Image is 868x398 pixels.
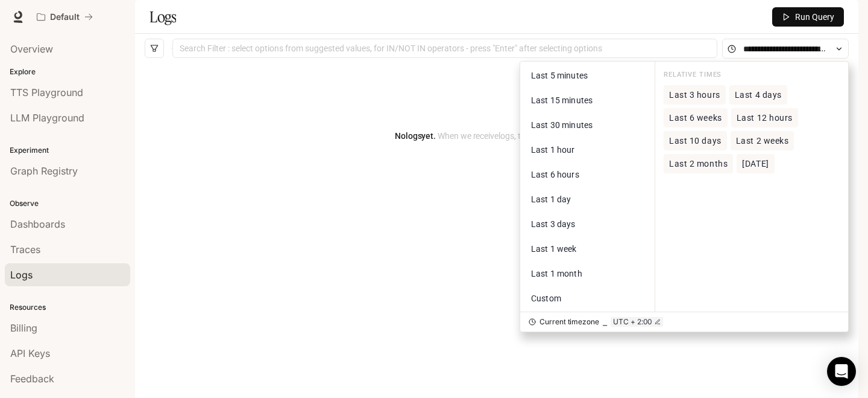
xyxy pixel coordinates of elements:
[531,170,579,179] span: Last 6 hours
[523,89,652,111] button: Last 15 minutes
[523,237,652,260] button: Last 1 week
[827,357,856,386] div: Open Intercom Messenger
[531,244,577,254] span: Last 1 week
[531,194,571,204] span: Last 1 day
[531,294,561,303] span: Custom
[742,159,769,169] span: [DATE]
[531,269,582,278] span: Last 1 month
[531,120,593,130] span: Last 30 minutes
[531,219,576,229] span: Last 3 days
[531,71,588,80] span: Last 5 minutes
[150,44,159,53] span: filter
[31,5,98,29] button: All workspaces
[523,138,652,161] button: Last 1 hour
[664,69,840,85] div: RELATIVE TIMES
[145,39,164,58] button: filter
[523,114,652,136] button: Last 30 minutes
[669,136,722,146] span: Last 10 days
[772,7,844,27] button: Run Query
[50,12,80,22] p: Default
[531,95,593,105] span: Last 15 minutes
[731,108,798,127] button: Last 12 hours
[611,317,663,327] button: UTC + 2:00
[664,108,728,127] button: Last 6 weeks
[149,5,176,29] h1: Logs
[523,213,652,235] button: Last 3 days
[603,317,607,327] div: ⎯
[795,10,834,24] span: Run Query
[523,188,652,210] button: Last 1 day
[531,145,575,155] span: Last 1 hour
[737,113,793,123] span: Last 12 hours
[729,85,787,104] button: Last 4 days
[523,163,652,185] button: Last 6 hours
[539,317,599,327] span: Current timezone
[722,59,787,71] article: Refreshed 8 sec ago
[735,90,782,100] span: Last 4 days
[669,159,728,169] span: Last 2 months
[664,154,733,173] button: Last 2 months
[737,154,774,173] button: [DATE]
[669,113,722,123] span: Last 6 weeks
[523,287,652,309] button: Custom
[436,131,599,141] span: When we receive logs , they will show up here
[395,129,599,143] article: No logs yet.
[664,131,727,150] button: Last 10 days
[736,136,789,146] span: Last 2 weeks
[523,262,652,284] button: Last 1 month
[669,90,720,100] span: Last 3 hours
[664,85,726,104] button: Last 3 hours
[523,64,652,86] button: Last 5 minutes
[613,317,652,327] span: UTC + 2:00
[731,131,794,150] button: Last 2 weeks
